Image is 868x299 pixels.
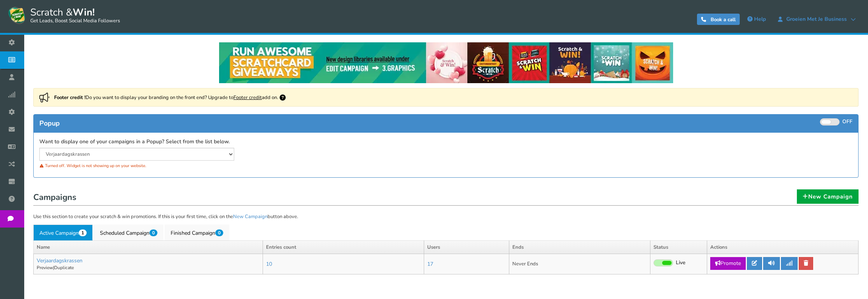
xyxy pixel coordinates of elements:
a: Verjaardagskrassen [37,257,82,264]
span: Live [676,259,686,266]
span: 0 [215,229,223,236]
a: Promote [710,257,746,270]
a: Footer credit [233,94,262,101]
img: festival-poster-2020.webp [219,42,673,83]
a: Book a call [697,14,740,25]
span: 0 [149,229,157,236]
a: Active Campaign [33,225,93,240]
a: 17 [427,260,433,268]
p: Use this section to create your scratch & win promotions. If this is your first time, click on th... [33,213,859,221]
a: Scratch &Win! Get Leads, Boost Social Media Followers [8,6,120,25]
th: Entries count [263,240,424,254]
span: 1 [79,229,87,236]
a: 10 [266,260,272,268]
a: Preview [37,265,53,271]
strong: Win! [73,6,95,19]
img: Scratch and Win [8,6,26,25]
p: | [37,265,260,271]
th: Status [650,240,707,254]
span: OFF [842,118,852,125]
span: Groeien met je Business [782,16,851,22]
th: Ends [509,240,650,254]
a: Help [744,13,770,25]
span: Book a call [711,16,736,23]
div: Turned off. Widget is not showing up on your website. [39,161,440,171]
a: Duplicate [54,265,74,271]
span: Popup [39,119,60,128]
div: Do you want to display your branding on the front end? Upgrade to add on. [33,88,859,107]
th: Users [424,240,509,254]
strong: Footer credit ! [54,94,86,101]
th: Name [34,240,263,254]
span: Help [754,15,766,23]
h1: Campaigns [33,191,859,206]
a: Scheduled Campaign [94,225,163,240]
small: Get Leads, Boost Social Media Followers [30,18,120,24]
a: New Campaign [233,213,268,220]
span: Scratch & [26,6,120,25]
label: Want to display one of your campaigns in a Popup? Select from the list below. [39,138,230,146]
th: Actions [707,240,859,254]
td: Never Ends [509,254,650,274]
a: New Campaign [797,189,859,204]
a: Finished Campaign [165,225,229,240]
